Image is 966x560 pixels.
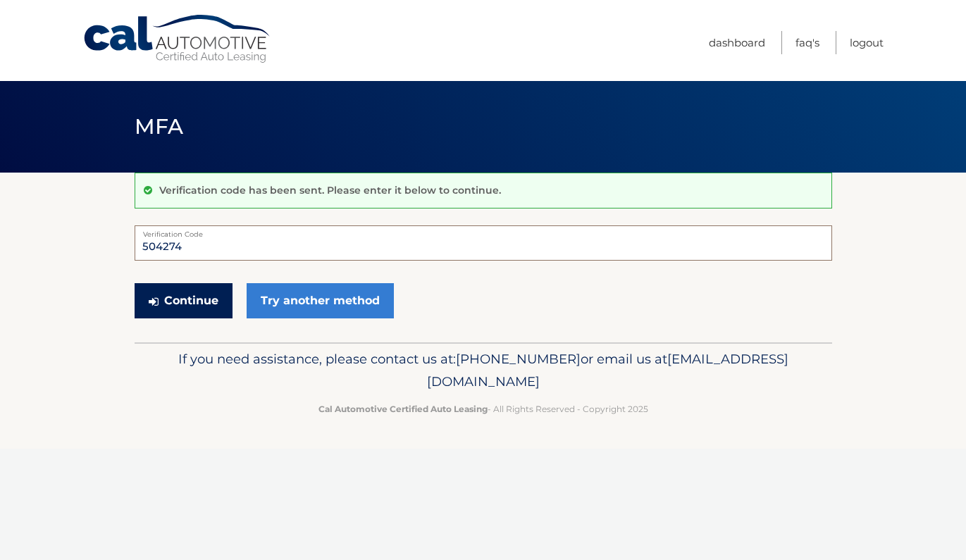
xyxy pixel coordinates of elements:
[135,225,832,237] label: Verification Code
[82,14,273,64] a: Cal Automotive
[144,402,823,416] p: - All Rights Reserved - Copyright 2025
[709,31,765,54] a: Dashboard
[135,113,184,139] span: MFA
[247,283,394,318] a: Try another method
[159,184,501,197] p: Verification code has been sent. Please enter it below to continue.
[135,225,832,261] input: Verification Code
[144,348,823,393] p: If you need assistance, please contact us at: or email us at
[456,351,581,367] span: [PHONE_NUMBER]
[427,351,788,390] span: [EMAIL_ADDRESS][DOMAIN_NAME]
[318,404,488,414] strong: Cal Automotive Certified Auto Leasing
[135,283,233,318] button: Continue
[795,31,819,54] a: FAQ's
[850,31,884,54] a: Logout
